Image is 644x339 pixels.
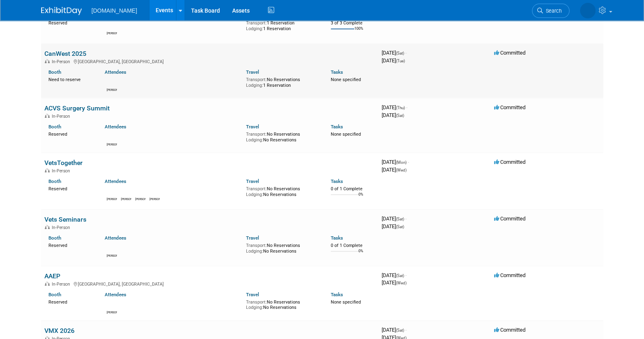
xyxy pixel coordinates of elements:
span: [DATE] [382,57,405,64]
img: Shawn Wilkie [107,243,117,253]
img: David Han [136,187,145,196]
span: (Wed) [396,281,407,285]
a: Travel [246,69,259,75]
div: Shawn Wilkie [107,87,117,92]
a: Attendees [105,178,126,184]
span: - [405,216,407,222]
a: Travel [246,124,259,130]
span: Committed [494,216,525,222]
img: Kiersten Hackett [107,21,117,31]
span: Transport: [246,77,267,82]
img: In-Person Event [45,59,50,63]
span: (Sat) [396,113,404,118]
a: ACVS Surgery Summit [44,104,110,112]
div: Reserved [48,298,93,305]
span: In-Person [52,59,73,64]
span: (Wed) [396,168,407,172]
span: Lodging: [246,26,263,31]
span: Committed [494,327,525,333]
span: Transport: [246,132,267,137]
div: 0 of 1 Complete [331,243,375,249]
span: Lodging: [246,192,263,197]
span: Committed [494,272,525,278]
a: Travel [246,178,259,184]
span: - [405,272,407,278]
div: No Reservations No Reservations [246,130,319,143]
a: Attendees [105,235,126,241]
img: Shawn Wilkie [107,187,117,196]
a: Travel [246,292,259,297]
span: None specified [331,299,361,305]
span: - [408,159,409,165]
span: (Sat) [396,217,404,221]
span: [DATE] [382,50,407,56]
span: [DATE] [382,272,407,278]
img: In-Person Event [45,114,50,118]
span: Transport: [246,243,267,248]
span: [DATE] [382,223,404,229]
td: 100% [354,26,363,37]
a: Tasks [331,235,343,241]
span: [DATE] [382,327,407,333]
div: No Reservations No Reservations [246,185,319,197]
span: Transport: [246,20,267,26]
a: Attendees [105,292,126,297]
div: 1 Reservation 1 Reservation [246,19,319,31]
div: Kiersten Hackett [107,31,117,35]
span: Committed [494,159,525,165]
div: Shawn Wilkie [107,196,117,201]
span: Transport: [246,186,267,192]
a: Booth [48,69,61,75]
div: No Reservations 1 Reservation [246,75,319,88]
span: In-Person [52,282,73,287]
div: [GEOGRAPHIC_DATA], [GEOGRAPHIC_DATA] [44,280,375,287]
span: (Sat) [396,51,404,55]
a: Tasks [331,292,343,297]
span: - [405,50,407,56]
div: Lucas Smith [107,142,117,147]
a: Travel [246,235,259,241]
a: Tasks [331,178,343,184]
span: - [405,327,407,333]
span: In-Person [52,225,73,230]
span: In-Person [52,114,73,119]
a: Booth [48,292,61,297]
a: AAEP [44,272,60,280]
div: David Han [135,196,145,201]
td: 0% [358,192,363,203]
span: [DATE] [382,280,407,286]
div: Kiersten Hackett [121,196,131,201]
span: [DATE] [382,112,404,118]
span: [DATE] [382,167,407,173]
span: Transport: [246,299,267,305]
a: Attendees [105,69,126,75]
span: (Sat) [396,225,404,229]
span: (Thu) [396,106,405,110]
span: Lodging: [246,305,263,310]
div: 0 of 1 Complete [331,186,375,192]
span: Lodging: [246,137,263,143]
a: CanWest 2025 [44,50,86,57]
img: Iuliia Bulow [580,3,596,18]
span: Lodging: [246,83,263,88]
div: 3 of 3 Complete [331,20,375,26]
span: (Sat) [396,273,404,278]
span: Committed [494,50,525,56]
div: Lucas Smith [149,196,160,201]
div: Reserved [48,241,93,249]
span: (Tue) [396,59,405,63]
img: ExhibitDay [41,7,82,15]
a: Vets Seminars [44,216,86,223]
span: (Mon) [396,160,407,165]
span: [DATE] [382,104,407,110]
span: Committed [494,104,525,110]
a: Booth [48,178,61,184]
div: Shawn Wilkie [107,253,117,258]
div: No Reservations No Reservations [246,298,319,310]
span: In-Person [52,168,73,174]
div: Need to reserve [48,75,93,83]
span: Search [543,8,562,14]
img: In-Person Event [45,168,50,172]
img: In-Person Event [45,225,50,229]
a: Search [532,4,569,18]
